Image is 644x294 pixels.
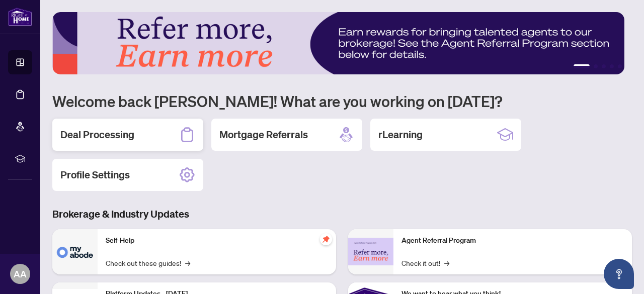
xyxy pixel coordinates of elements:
[320,233,332,245] span: pushpin
[618,64,622,68] button: 5
[401,257,449,268] a: Check it out!→
[14,267,27,281] span: AA
[574,64,590,68] button: 1
[219,128,308,142] h2: Mortgage Referrals
[106,257,190,268] a: Check out these guides!→
[444,257,449,268] span: →
[594,64,598,68] button: 2
[106,235,328,246] p: Self-Help
[60,168,130,182] h2: Profile Settings
[52,207,632,221] h3: Brokerage & Industry Updates
[602,64,606,68] button: 3
[185,257,190,268] span: →
[378,128,423,142] h2: rLearning
[52,229,98,274] img: Self-Help
[60,128,134,142] h2: Deal Processing
[401,235,624,246] p: Agent Referral Program
[8,8,32,26] img: logo
[604,259,634,289] button: Open asap
[52,12,624,74] img: Slide 0
[52,91,632,111] h1: Welcome back [PERSON_NAME]! What are you working on [DATE]?
[610,64,614,68] button: 4
[348,238,393,265] img: Agent Referral Program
